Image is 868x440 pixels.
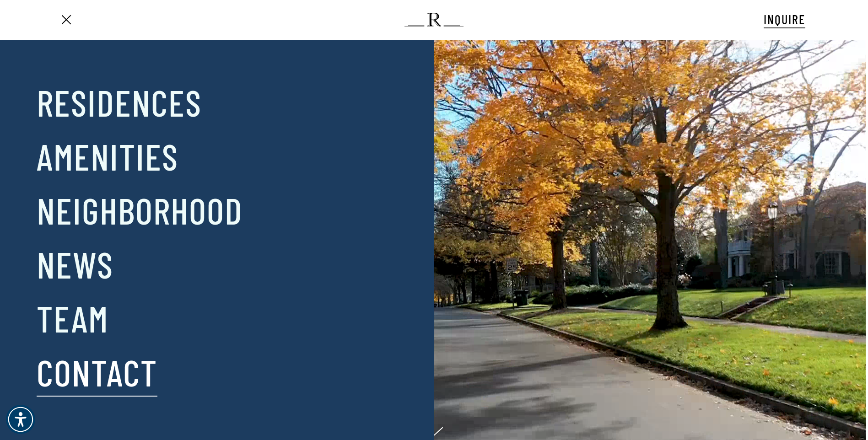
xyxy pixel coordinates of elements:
a: Contact [37,348,157,396]
a: Team [37,294,108,342]
a: Navigation Menu [58,15,74,25]
a: News [37,240,113,288]
a: Neighborhood [37,186,243,234]
a: INQUIRE [764,11,805,28]
span: INQUIRE [764,11,805,27]
a: Amenities [37,132,178,180]
img: The Regent [404,13,464,27]
a: Residences [37,78,202,126]
div: Accessibility Menu [6,405,35,434]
